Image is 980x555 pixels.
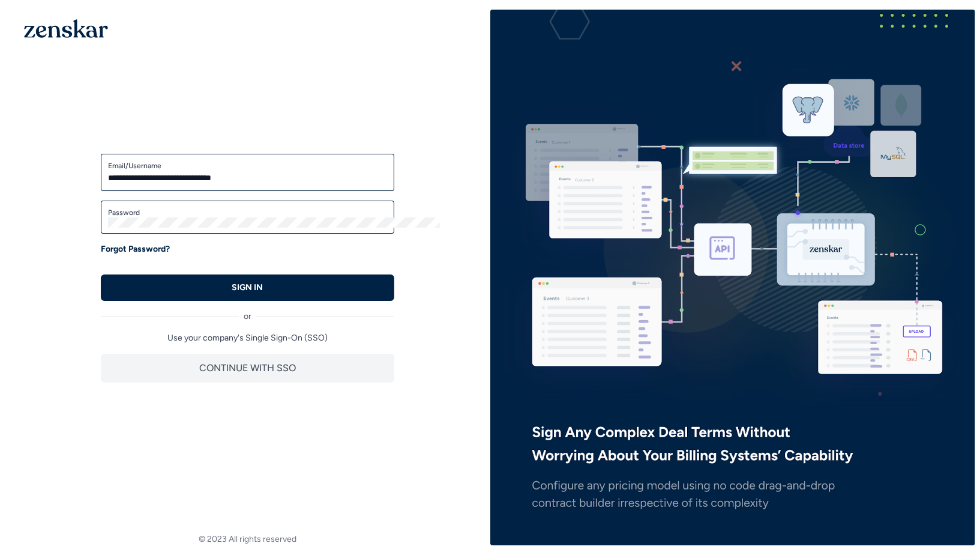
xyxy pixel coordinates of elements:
img: 1OGAJ2xQqyY4LXKgY66KYq0eOWRCkrZdAb3gUhuVAqdWPZE9SRJmCz+oDMSn4zDLXe31Ii730ItAGKgCKgCCgCikA4Av8PJUP... [24,19,108,38]
button: SIGN IN [101,274,394,301]
label: Email/Username [108,161,387,171]
p: SIGN IN [232,282,263,294]
a: Forgot Password? [101,243,170,255]
footer: © 2023 All rights reserved [5,533,490,545]
label: Password [108,208,387,217]
div: or [101,301,394,323]
button: CONTINUE WITH SSO [101,354,394,383]
p: Use your company's Single Sign-On (SSO) [101,332,394,344]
